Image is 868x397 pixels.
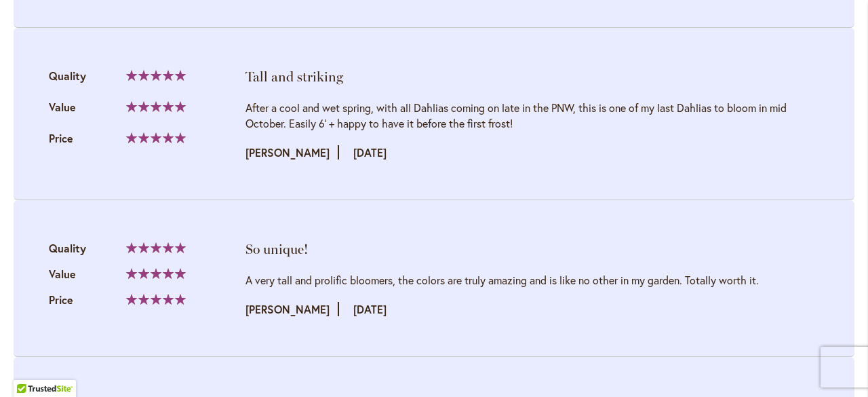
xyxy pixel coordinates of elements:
[353,145,387,159] time: [DATE]
[49,241,86,255] span: Quality
[49,69,86,83] span: Quality
[245,100,819,131] div: After a cool and wet spring, with all Dahlias coming on late in the PNW, this is one of my last D...
[126,101,186,112] div: 100%
[126,268,186,279] div: 100%
[245,240,819,259] div: So unique!
[245,302,339,316] strong: [PERSON_NAME]
[353,302,387,316] time: [DATE]
[10,349,48,387] iframe: Launch Accessibility Center
[49,267,76,281] span: Value
[126,132,186,143] div: 100%
[245,145,339,159] strong: [PERSON_NAME]
[245,272,819,288] div: A very tall and prolific bloomers, the colors are truly amazing and is like no other in my garden...
[126,242,186,253] div: 100%
[49,131,73,145] span: Price
[49,100,76,114] span: Value
[245,67,819,86] div: Tall and striking
[126,294,186,305] div: 100%
[126,70,186,81] div: 100%
[49,292,73,307] span: Price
